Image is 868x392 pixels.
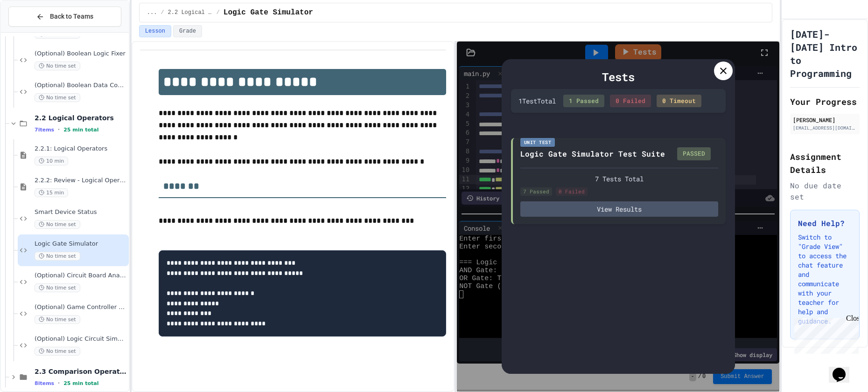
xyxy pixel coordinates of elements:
span: 15 min [35,188,68,197]
span: No time set [35,93,80,102]
span: (Optional) Game Controller Status [35,303,127,311]
div: PASSED [677,147,711,160]
span: • [58,126,60,133]
button: View Results [520,201,718,217]
div: 0 Timeout [657,95,701,108]
span: • [58,379,60,387]
button: Grade [173,25,202,37]
div: [PERSON_NAME] [793,116,857,124]
span: Smart Device Status [35,208,127,216]
span: No time set [35,62,80,70]
span: (Optional) Boolean Data Converter [35,82,127,89]
div: 0 Failed [556,187,588,196]
div: 0 Failed [610,95,651,108]
span: 25 min total [63,127,98,133]
div: Unit Test [520,138,555,147]
div: [EMAIL_ADDRESS][DOMAIN_NAME] [793,124,857,131]
span: 2.2.2: Review - Logical Operators [35,177,127,185]
span: 2.2.1: Logical Operators [35,145,127,153]
div: 7 Passed [520,187,552,196]
div: Logic Gate Simulator Test Suite [520,148,665,159]
span: 8 items [35,380,54,386]
span: (Optional) Logic Circuit Simulator [35,335,127,343]
span: Back to Teams [50,12,93,21]
span: 10 min [35,157,68,165]
span: / [217,9,220,16]
span: No time set [35,315,80,324]
div: Tests [511,69,726,85]
button: Back to Teams [8,7,121,27]
h2: Assignment Details [790,150,860,176]
div: Chat with us now!Close [4,4,64,59]
span: ... [147,9,157,16]
iframe: chat widget [791,314,859,354]
span: Logic Gate Simulator [35,240,127,248]
span: (Optional) Boolean Logic Fixer [35,50,127,58]
span: 2.2 Logical Operators [168,9,213,16]
span: (Optional) Circuit Board Analyzer [35,272,127,280]
span: No time set [35,283,80,292]
div: 1 Passed [563,95,604,108]
div: 1 Test Total [518,96,556,106]
h2: Your Progress [790,95,860,108]
div: No due date set [790,180,860,202]
span: 7 items [35,127,54,133]
span: 2.3 Comparison Operators [35,367,127,376]
span: No time set [35,347,80,356]
span: / [161,9,164,16]
span: No time set [35,252,80,261]
div: 7 Tests Total [520,174,718,184]
h1: [DATE]-[DATE] Intro to Programming [790,28,860,80]
p: Switch to "Grade View" to access the chat feature and communicate with your teacher for help and ... [798,233,852,326]
span: 2.2 Logical Operators [35,114,127,122]
span: 25 min total [63,380,98,386]
span: Logic Gate Simulator [224,7,313,18]
h3: Need Help? [798,218,852,229]
button: Lesson [139,25,171,37]
span: No time set [35,220,80,229]
iframe: chat widget [829,355,859,383]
